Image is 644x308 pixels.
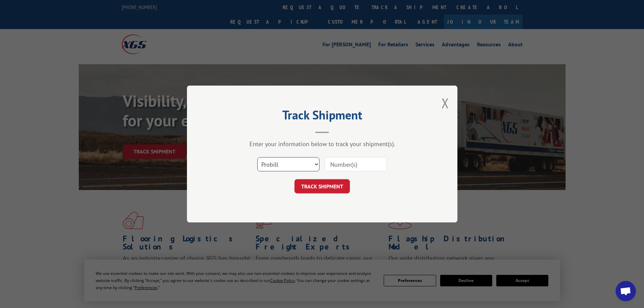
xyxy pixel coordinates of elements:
[294,179,350,193] button: TRACK SHIPMENT
[221,140,424,148] div: Enter your information below to track your shipment(s).
[616,281,636,301] div: Open chat
[325,157,387,171] input: Number(s)
[221,110,424,123] h2: Track Shipment
[442,94,449,112] button: Close modal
